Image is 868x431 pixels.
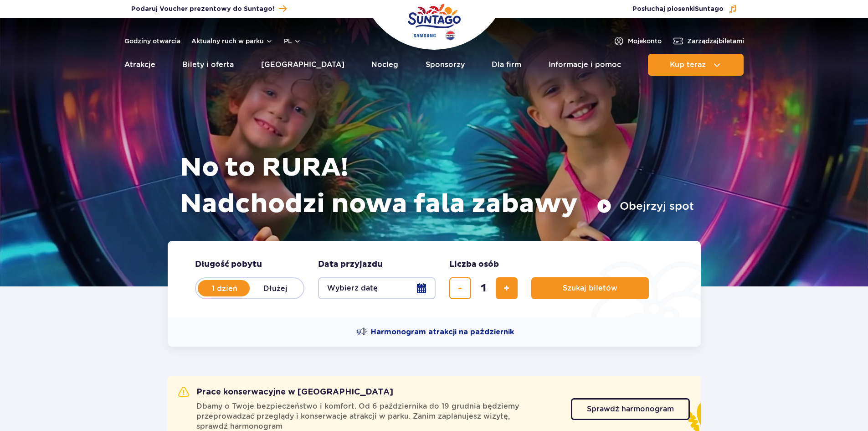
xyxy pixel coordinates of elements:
span: Szukaj biletów [563,284,617,292]
form: Planowanie wizyty w Park of Poland [168,241,701,317]
a: Dla firm [492,54,521,76]
input: liczba biletów [473,277,494,299]
button: Aktualny ruch w parku [191,37,273,45]
button: Wybierz datę [318,277,436,299]
button: pl [284,36,301,46]
button: dodaj bilet [496,277,518,299]
span: Sprawdź harmonogram [587,405,674,413]
a: Sponsorzy [426,54,465,76]
button: Posłuchaj piosenkiSuntago [632,5,737,14]
span: Data przyjazdu [318,259,383,270]
a: Podaruj Voucher prezentowy do Suntago! [131,3,287,15]
span: Suntago [695,6,724,12]
a: [GEOGRAPHIC_DATA] [261,54,344,76]
span: Kup teraz [670,61,706,69]
a: Nocleg [371,54,398,76]
a: Harmonogram atrakcji na październik [356,327,514,338]
button: Obejrzyj spot [597,199,694,213]
a: Atrakcje [124,54,155,76]
a: Godziny otwarcia [124,36,180,46]
a: Sprawdź harmonogram [571,398,690,420]
h2: Prace konserwacyjne w [GEOGRAPHIC_DATA] [178,387,393,398]
a: Bilety i oferta [182,54,234,76]
span: Posłuchaj piosenki [632,5,724,14]
a: Zarządzajbiletami [673,36,744,47]
a: Informacje i pomoc [549,54,621,76]
button: usuń bilet [449,277,471,299]
span: Podaruj Voucher prezentowy do Suntago! [131,5,274,14]
h1: No to RURA! Nadchodzi nowa fala zabawy [180,150,694,223]
button: Kup teraz [648,54,744,76]
span: Liczba osób [449,259,499,270]
button: Szukaj biletów [531,277,649,299]
label: Dłużej [250,279,302,298]
label: 1 dzień [199,279,251,298]
a: Mojekonto [613,36,662,47]
span: Harmonogram atrakcji na październik [371,327,514,337]
span: Długość pobytu [195,259,262,270]
span: Zarządzaj biletami [687,36,744,46]
span: Moje konto [628,36,662,46]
